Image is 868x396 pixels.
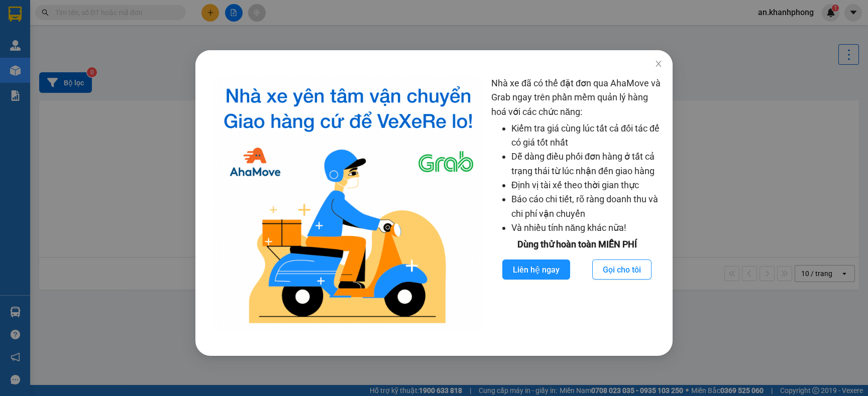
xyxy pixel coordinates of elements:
[603,263,641,276] span: Gọi cho tôi
[655,60,663,68] span: close
[502,259,570,280] button: Liên hệ ngay
[491,237,663,251] div: Dùng thử hoàn toàn MIỄN PHÍ
[491,76,663,331] div: Nhà xe đã có thể đặt đơn qua AhaMove và Grab ngay trên phần mềm quản lý hàng hoá với các chức năng:
[511,178,663,192] li: Định vị tài xế theo thời gian thực
[511,121,663,150] li: Kiểm tra giá cùng lúc tất cả đối tác để có giá tốt nhất
[644,50,673,78] button: Close
[213,76,483,331] img: logo
[513,263,560,276] span: Liên hệ ngay
[511,221,663,235] li: Và nhiều tính năng khác nữa!
[592,259,652,280] button: Gọi cho tôi
[511,192,663,221] li: Báo cáo chi tiết, rõ ràng doanh thu và chi phí vận chuyển
[511,150,663,178] li: Dễ dàng điều phối đơn hàng ở tất cả trạng thái từ lúc nhận đến giao hàng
